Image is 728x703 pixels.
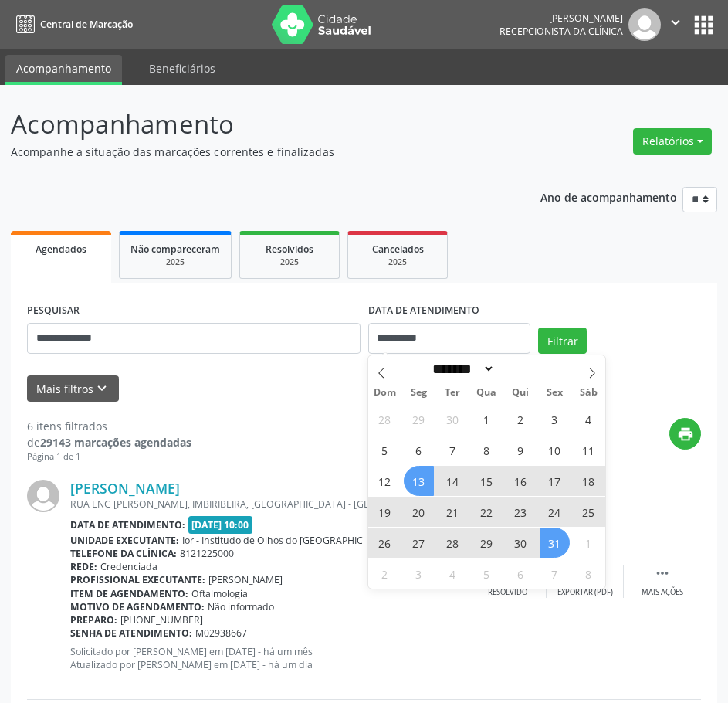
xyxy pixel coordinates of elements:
[574,528,604,558] span: Novembro 1, 2025
[27,299,80,323] label: PESQUISAR
[506,497,536,527] span: Outubro 23, 2025
[538,328,587,354] button: Filtrar
[370,559,400,589] span: Novembro 2, 2025
[540,497,570,527] span: Outubro 24, 2025
[506,435,536,465] span: Outubro 9, 2025
[191,587,248,600] span: Oftalmologia
[370,404,400,434] span: Setembro 28, 2025
[654,565,671,582] i: 
[27,375,119,402] button: Mais filtroskeyboard_arrow_down
[40,435,191,450] strong: 29143 marcações agendadas
[690,12,717,39] button: apps
[266,243,313,256] span: Resolvidos
[70,560,97,573] b: Rede:
[628,8,661,41] img: img
[370,528,400,558] span: Outubro 26, 2025
[506,404,536,434] span: Outubro 2, 2025
[438,466,468,496] span: Outubro 14, 2025
[11,12,133,37] a: Central de Marcação
[677,426,694,443] i: print
[469,388,503,398] span: Qua
[540,466,570,496] span: Outubro 17, 2025
[5,55,122,85] a: Acompanhamento
[537,388,571,398] span: Sex
[130,256,220,268] div: 2025
[372,243,424,256] span: Cancelados
[506,559,536,589] span: Novembro 6, 2025
[180,547,234,560] span: 8121225000
[370,466,400,496] span: Outubro 12, 2025
[574,466,604,496] span: Outubro 18, 2025
[633,128,712,155] button: Relatórios
[438,497,468,527] span: Outubro 21, 2025
[435,388,469,398] span: Ter
[574,435,604,465] span: Outubro 11, 2025
[574,497,604,527] span: Outubro 25, 2025
[499,25,623,38] span: Recepcionista da clínica
[368,299,479,323] label: DATA DE ATENDIMENTO
[70,534,179,547] b: Unidade executante:
[503,388,537,398] span: Qui
[506,466,536,496] span: Outubro 16, 2025
[27,434,191,450] div: de
[70,627,192,640] b: Senha de atendimento:
[70,498,469,511] div: RUA ENG [PERSON_NAME], IMBIRIBEIRA, [GEOGRAPHIC_DATA] - [GEOGRAPHIC_DATA]
[370,497,400,527] span: Outubro 19, 2025
[472,528,502,558] span: Outubro 29, 2025
[472,435,502,465] span: Outubro 8, 2025
[70,518,185,531] b: Data de atendimento:
[93,380,110,397] i: keyboard_arrow_down
[642,587,683,598] div: Mais ações
[27,418,191,434] div: 6 itens filtrados
[138,55,226,82] a: Beneficiários
[488,587,527,598] div: Resolvido
[499,12,623,25] div: [PERSON_NAME]
[404,435,434,465] span: Outubro 6, 2025
[188,516,253,534] span: [DATE] 10:00
[359,256,436,268] div: 2025
[208,600,274,613] span: Não informado
[472,466,502,496] span: Outubro 15, 2025
[251,256,328,268] div: 2025
[574,404,604,434] span: Outubro 4, 2025
[661,8,690,41] button: 
[130,243,220,256] span: Não compareceram
[401,388,435,398] span: Seg
[472,404,502,434] span: Outubro 1, 2025
[404,404,434,434] span: Setembro 29, 2025
[540,404,570,434] span: Outubro 3, 2025
[404,528,434,558] span: Outubro 27, 2025
[571,388,605,398] span: Sáb
[540,435,570,465] span: Outubro 10, 2025
[438,404,468,434] span: Setembro 30, 2025
[70,547,177,560] b: Telefone da clínica:
[36,243,86,256] span: Agendados
[120,613,203,627] span: [PHONE_NUMBER]
[195,627,247,640] span: M02938667
[438,559,468,589] span: Novembro 4, 2025
[472,497,502,527] span: Outubro 22, 2025
[540,187,677,206] p: Ano de acompanhamento
[100,560,157,573] span: Credenciada
[438,528,468,558] span: Outubro 28, 2025
[70,645,469,671] p: Solicitado por [PERSON_NAME] em [DATE] - há um mês Atualizado por [PERSON_NAME] em [DATE] - há um...
[428,361,496,377] select: Month
[404,466,434,496] span: Outubro 13, 2025
[208,573,283,586] span: [PERSON_NAME]
[11,144,506,160] p: Acompanhe a situação das marcações correntes e finalizadas
[70,573,205,586] b: Profissional executante:
[182,534,394,547] span: Ior - Institudo de Olhos do [GEOGRAPHIC_DATA]
[11,105,506,144] p: Acompanhamento
[540,528,570,558] span: Outubro 31, 2025
[27,450,191,464] div: Página 1 de 1
[70,480,180,497] a: [PERSON_NAME]
[370,435,400,465] span: Outubro 5, 2025
[368,388,402,398] span: Dom
[540,559,570,589] span: Novembro 7, 2025
[557,587,613,598] div: Exportar (PDF)
[667,14,684,31] i: 
[27,480,59,512] img: img
[472,559,502,589] span: Novembro 5, 2025
[40,18,133,31] span: Central de Marcação
[574,559,604,589] span: Novembro 8, 2025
